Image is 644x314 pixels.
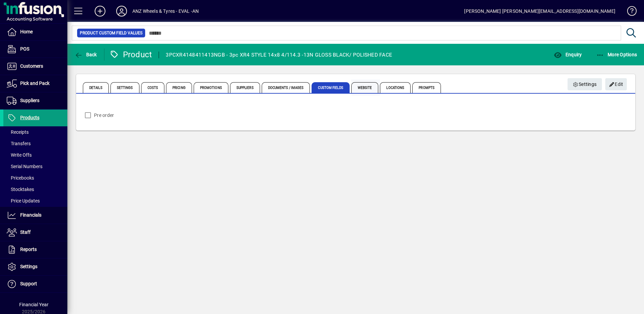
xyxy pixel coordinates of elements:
span: Locations [380,82,411,93]
span: Pick and Pack [20,81,50,86]
a: POS [3,41,67,58]
div: 3PCXR4148411413NGB - 3pc XR4 STYLE 14x8 4/114.3 -13N GLOSS BLACK/ POLISHED FACE [166,50,392,60]
app-page-header-button: Back [67,49,104,61]
a: Support [3,276,67,292]
a: Knowledge Base [622,1,636,23]
span: Settings [573,79,597,90]
span: Reports [20,247,37,252]
span: Home [20,29,33,34]
span: Costs [141,82,165,93]
span: Enquiry [554,52,582,57]
span: Details [83,82,109,93]
span: Transfers [7,141,31,146]
a: Reports [3,241,67,258]
span: Suppliers [230,82,260,93]
span: Promotions [194,82,228,93]
a: Stocktakes [3,184,67,195]
a: Home [3,24,67,40]
span: Website [351,82,379,93]
button: Back [73,49,99,61]
a: Staff [3,224,67,241]
span: Products [20,115,39,120]
span: Customers [20,63,43,69]
a: Pricebooks [3,172,67,184]
a: Settings [3,258,67,275]
span: Stocktakes [7,187,34,192]
span: Custom Fields [312,82,349,93]
span: Pricing [166,82,192,93]
span: Back [74,52,97,57]
span: Financials [20,212,41,218]
a: Receipts [3,126,67,138]
a: Transfers [3,138,67,149]
a: Price Updates [3,195,67,207]
span: Serial Numbers [7,164,42,169]
span: Financial Year [19,302,49,307]
div: [PERSON_NAME] [PERSON_NAME][EMAIL_ADDRESS][DOMAIN_NAME] [464,6,615,17]
span: Staff [20,229,31,235]
span: Settings [20,264,37,269]
span: More Options [596,52,637,57]
a: Customers [3,58,67,75]
button: Edit [605,78,627,90]
span: Settings [110,82,139,93]
span: Prompts [412,82,441,93]
button: Enquiry [552,49,583,61]
a: Pick and Pack [3,75,67,92]
span: Documents / Images [262,82,310,93]
a: Financials [3,207,67,224]
button: Profile [111,5,132,17]
span: Receipts [7,129,29,135]
span: Suppliers [20,98,39,103]
a: Write Offs [3,149,67,161]
div: ANZ Wheels & Tyres - EVAL -AN [132,6,199,17]
span: Edit [609,79,623,90]
span: Pricebooks [7,175,34,181]
a: Serial Numbers [3,161,67,172]
span: Write Offs [7,152,32,158]
div: Product [109,49,152,60]
span: Product Custom Field Values [80,30,142,36]
span: Support [20,281,37,286]
button: Settings [568,78,602,90]
a: Suppliers [3,92,67,109]
button: Add [89,5,111,17]
span: POS [20,46,29,52]
button: More Options [594,49,639,61]
span: Price Updates [7,198,40,203]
